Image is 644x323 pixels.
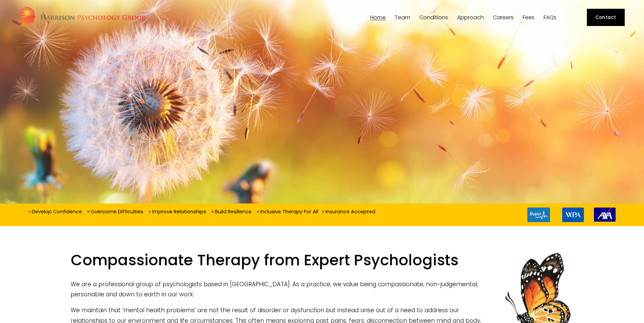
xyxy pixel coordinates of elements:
[28,208,375,215] p: • Develop Confidence • Overcome Difficulties • Improve Relationships • Build Resilience • Inclusi...
[587,9,625,26] a: Contact
[419,14,448,21] a: folder dropdown
[457,14,484,21] a: folder dropdown
[493,14,514,21] a: Careers
[419,15,448,20] span: Conditions
[395,14,410,21] a: folder dropdown
[71,251,573,274] h1: Compassionate Therapy from Expert Psychologists
[395,15,410,20] span: Team
[523,14,534,21] a: Fees
[544,14,556,21] a: FAQs
[457,15,484,20] span: Approach
[71,279,573,300] p: We are a professional group of psychologists based in [GEOGRAPHIC_DATA]. As a practice, we value ...
[370,14,386,21] a: Home
[19,6,145,28] img: Harrison Psychology Group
